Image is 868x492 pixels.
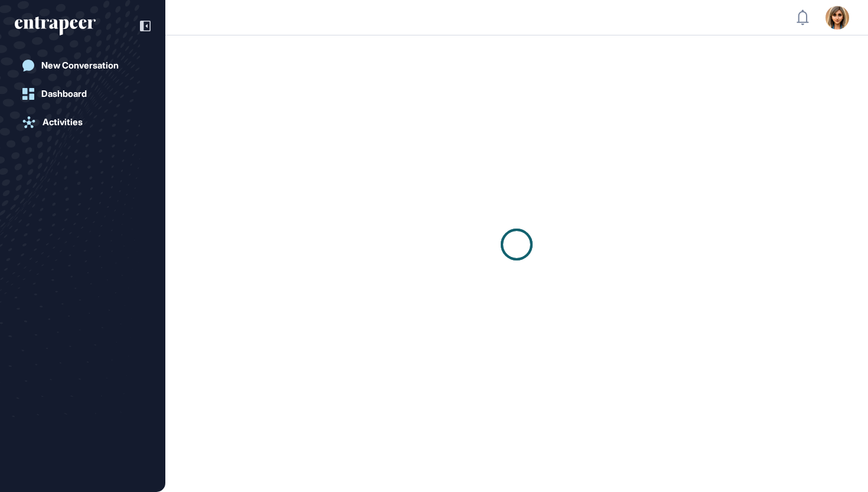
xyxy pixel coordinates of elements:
a: New Conversation [15,54,151,77]
div: Dashboard [41,89,87,99]
img: user-avatar [825,6,849,30]
a: Activities [15,110,151,134]
div: Activities [43,117,83,128]
a: Dashboard [15,82,151,106]
div: New Conversation [41,60,119,71]
div: entrapeer-logo [15,17,96,35]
